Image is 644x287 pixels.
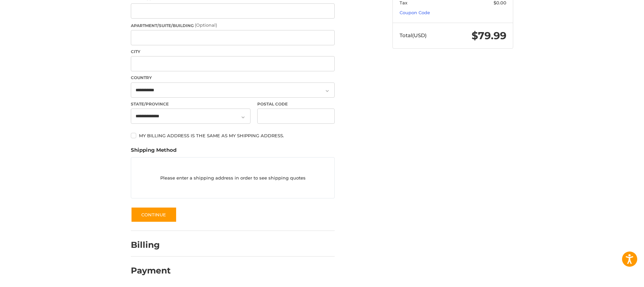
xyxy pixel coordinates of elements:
h2: Billing [131,240,170,250]
legend: Shipping Method [131,146,176,157]
label: My billing address is the same as my shipping address. [131,133,335,138]
label: Postal Code [257,101,335,107]
span: Total (USD) [400,32,427,39]
span: $79.99 [472,29,506,42]
h2: Payment [131,265,171,276]
p: Please enter a shipping address in order to see shipping quotes [131,171,334,185]
label: Country [131,75,335,81]
small: (Optional) [195,22,217,28]
label: State/Province [131,101,251,107]
label: Apartment/Suite/Building [131,22,335,29]
a: Coupon Code [400,10,430,15]
button: Continue [131,207,177,222]
label: City [131,49,335,55]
